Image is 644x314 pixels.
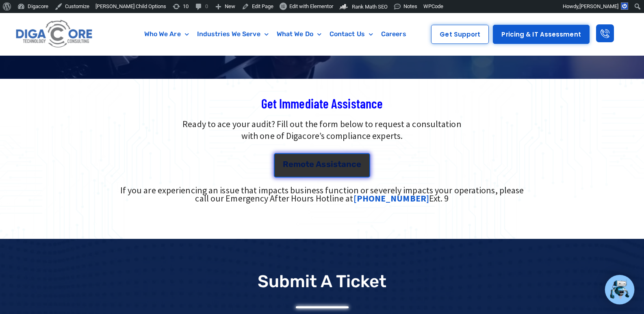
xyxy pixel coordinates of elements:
span: m [293,160,301,168]
span: t [306,160,309,168]
span: [PERSON_NAME] [579,3,618,9]
p: Ready to ace your audit? Fill out the form below to request a consultation with one of Digacore’s... [62,118,582,142]
span: Get Immediate Assistance [261,95,383,111]
span: A [316,160,321,168]
span: R [283,160,288,168]
a: Pricing & IT Assessment [493,25,589,44]
span: o [301,160,306,168]
nav: Menu [129,25,422,43]
a: What We Do [273,25,325,43]
span: i [331,160,333,168]
p: Submit a Ticket [258,271,387,292]
span: s [326,160,331,168]
span: a [341,160,346,168]
span: e [288,160,293,168]
a: Get Support [431,25,489,44]
a: Industries We Serve [193,25,273,43]
div: If you are experiencing an issue that impacts business function or severely impacts your operatio... [114,186,530,202]
a: [PHONE_NUMBER] [353,193,429,204]
span: e [309,160,314,168]
span: c [351,160,356,168]
span: Rank Math SEO [352,4,388,10]
img: Digacore logo 1 [14,17,95,51]
span: Edit with Elementor [289,3,333,9]
span: n [346,160,351,168]
a: Careers [377,25,410,43]
span: s [333,160,338,168]
span: t [338,160,341,168]
span: Get Support [440,31,480,37]
span: s [321,160,326,168]
a: Contact Us [325,25,377,43]
span: Pricing & IT Assessment [501,31,581,37]
a: Who We Are [140,25,193,43]
span: e [356,160,361,168]
a: Remote Assistance [274,153,371,178]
